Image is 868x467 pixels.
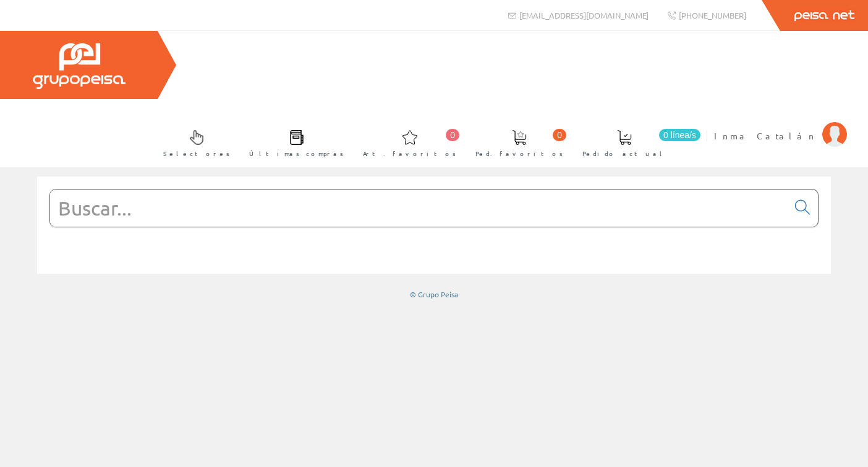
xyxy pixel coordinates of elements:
[237,120,350,165] a: Últimas compras
[151,120,236,165] a: Selectores
[50,190,788,227] input: Buscar...
[446,129,459,141] span: 0
[553,129,566,141] span: 0
[582,147,666,160] span: Pedido actual
[679,10,746,20] span: [PHONE_NUMBER]
[714,120,847,131] a: Inma Catalán
[475,147,563,160] span: Ped. favoritos
[659,129,700,141] span: 0 línea/s
[249,147,344,160] span: Últimas compras
[363,147,456,160] span: Art. favoritos
[33,43,126,89] img: Grupo Peisa
[37,289,831,300] div: © Grupo Peisa
[714,129,816,142] span: Inma Catalán
[519,10,649,20] span: [EMAIL_ADDRESS][DOMAIN_NAME]
[163,147,230,160] span: Selectores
